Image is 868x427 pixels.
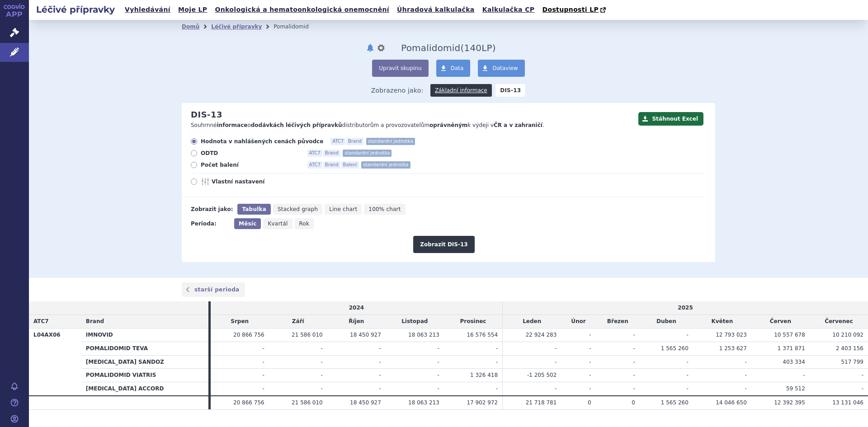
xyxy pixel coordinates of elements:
[379,372,381,378] span: -
[33,318,49,324] span: ATC7
[81,355,208,369] th: [MEDICAL_DATA] SANDOZ
[233,399,264,406] span: 20 866 756
[539,4,610,16] a: Dostupnosti LP
[467,332,498,338] span: 16 576 554
[778,345,805,352] span: 1 371 871
[299,221,310,227] span: Rok
[686,332,688,338] span: -
[372,60,428,77] button: Upravit skupinu
[413,236,474,253] button: Zobrazit DIS-13
[323,150,340,157] span: Brand
[307,161,322,169] span: ATC7
[437,359,439,365] span: -
[361,161,410,169] span: standardní jednotka
[862,372,863,378] span: -
[321,385,322,392] span: -
[661,345,689,352] span: 1 565 260
[555,345,557,352] span: -
[832,332,863,338] span: 10 210 092
[366,42,375,53] button: notifikace
[262,385,264,392] span: -
[307,150,322,157] span: ATC7
[437,345,439,352] span: -
[29,3,122,16] h2: Léčivé přípravky
[686,385,688,392] span: -
[467,399,498,406] span: 17 902 972
[542,6,599,13] span: Dostupnosti LP
[329,206,357,212] span: Line chart
[632,399,635,406] span: 0
[494,122,542,128] strong: ČR a v zahraničí
[122,4,173,16] a: Vyhledávání
[803,372,805,378] span: -
[774,399,805,406] span: 12 392 395
[478,60,524,77] a: Dataview
[262,372,264,378] span: -
[451,65,464,71] span: Data
[182,23,199,30] a: Domů
[268,221,288,227] span: Kvartál
[211,23,262,30] a: Léčivé přípravky
[323,161,340,169] span: Brand
[661,399,689,406] span: 1 565 260
[596,315,640,328] td: Březen
[379,359,381,365] span: -
[832,399,863,406] span: 13 131 046
[589,372,591,378] span: -
[638,112,703,126] button: Stáhnout Excel
[810,315,868,328] td: Červenec
[408,399,439,406] span: 18 063 213
[81,328,208,342] th: IMNOVID
[719,345,747,352] span: 1 253 627
[269,315,327,328] td: Září
[492,65,518,71] span: Dataview
[242,206,266,212] span: Tabulka
[408,332,439,338] span: 18 063 213
[401,42,460,53] span: Pomalidomid
[29,328,81,395] th: L04AX06
[350,399,381,406] span: 18 450 927
[366,138,415,145] span: standardní jednotka
[217,122,248,128] strong: informace
[496,385,498,392] span: -
[211,315,269,328] td: Srpen
[745,385,747,392] span: -
[589,332,591,338] span: -
[444,315,503,328] td: Prosinec
[321,345,322,352] span: -
[191,204,233,215] div: Zobrazit jako:
[745,359,747,365] span: -
[379,345,381,352] span: -
[386,315,444,328] td: Listopad
[278,206,318,212] span: Stacked graph
[526,399,557,406] span: 21 718 781
[429,122,467,128] strong: oprávněným
[588,399,591,406] span: 0
[191,122,634,129] p: Souhrnné o distributorům a provozovatelům k výdeji v .
[561,315,595,328] td: Únor
[786,385,805,392] span: 59 512
[464,42,481,53] span: 140
[633,332,635,338] span: -
[841,359,863,365] span: 517 799
[751,315,810,328] td: Červen
[503,315,561,328] td: Leden
[633,385,635,392] span: -
[81,369,208,382] th: POMALIDOMID VIATRIS
[175,4,210,16] a: Moje LP
[251,122,342,128] strong: dodávkách léčivých přípravků
[716,332,747,338] span: 12 793 023
[686,359,688,365] span: -
[503,301,868,314] td: 2025
[368,206,401,212] span: 100% chart
[81,342,208,355] th: POMALIDOMID TEVA
[327,315,386,328] td: Říjen
[633,359,635,365] span: -
[686,372,688,378] span: -
[460,42,495,53] span: ( LP)
[633,372,635,378] span: -
[716,399,747,406] span: 14 046 650
[430,84,492,97] a: Základní informace
[330,138,345,145] span: ATC7
[589,385,591,392] span: -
